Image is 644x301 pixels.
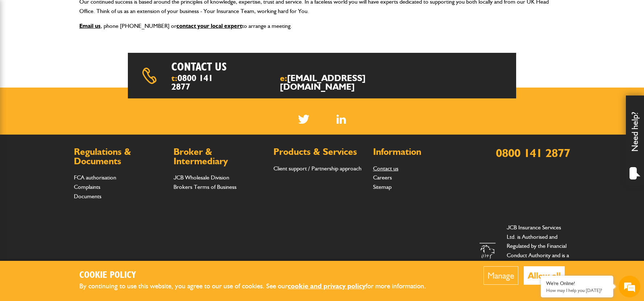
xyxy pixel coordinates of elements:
span: e: [280,74,402,91]
h2: Contact us [171,60,341,74]
img: d_20077148190_company_1631870298795_20077148190 [12,40,30,50]
a: Contact us [373,165,398,172]
a: JCB Wholesale Division [173,174,229,181]
a: LinkedIn [336,115,346,124]
div: Chat with us now [38,41,122,50]
a: 0800 141 2877 [171,73,213,92]
a: FCA authorisation [74,174,116,181]
div: Need help? [626,96,644,186]
a: [EMAIL_ADDRESS][DOMAIN_NAME] [280,73,365,92]
a: Email us [79,22,101,29]
button: Manage [484,266,518,285]
a: Sitemap [373,183,392,190]
span: t: [171,74,219,91]
input: Enter your last name [9,67,132,83]
h2: Information [373,147,465,157]
a: Client support / Partnership approach [273,165,361,172]
h2: Broker & Intermediary [173,147,266,166]
p: JCB Insurance Services Ltd. is Authorised and Regulated by the Financial Conduct Authority and is... [507,223,570,288]
img: Linked In [336,115,346,124]
div: Minimize live chat window [119,4,136,21]
textarea: Type your message and hit 'Enter' [9,131,132,217]
input: Enter your email address [9,88,132,104]
p: By continuing to use this website, you agree to our use of cookies. See our for more information. [79,281,438,292]
img: Twitter [298,115,309,124]
p: How may I help you today? [546,288,608,293]
div: We're Online! [546,280,608,287]
a: 0800 141 2877 [496,146,570,160]
h2: Cookie Policy [79,270,438,281]
h2: Regulations & Documents [74,147,166,166]
em: Start Chat [99,223,131,233]
p: , phone [PHONE_NUMBER] or to arrange a meeting. [79,21,565,31]
a: Careers [373,174,392,181]
a: cookie and privacy policy [288,282,365,290]
a: Brokers Terms of Business [173,183,237,190]
button: Allow all [524,266,565,285]
input: Enter your phone number [9,110,132,126]
a: contact your local expert [176,22,242,29]
a: Documents [74,193,101,200]
h2: Products & Services [273,147,366,157]
a: Complaints [74,183,100,190]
